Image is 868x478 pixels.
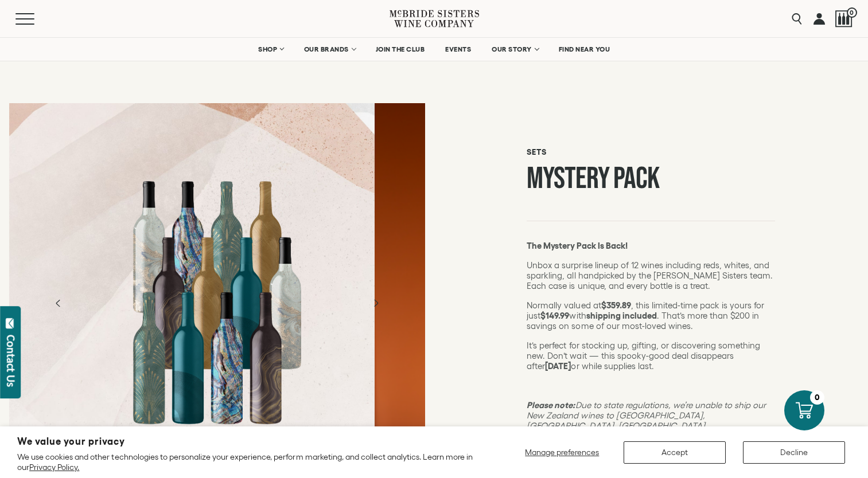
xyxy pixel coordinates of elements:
button: Accept [624,441,726,464]
em: Due to state regulations, we’re unable to ship our New Zealand wines to [GEOGRAPHIC_DATA], [GEOGR... [527,400,766,461]
p: Unbox a surprise lineup of 12 wines including reds, whites, and sparkling, all handpicked by the ... [527,260,775,291]
a: OUR BRANDS [297,38,363,61]
strong: $149.99 [540,311,569,320]
strong: $359.89 [601,300,631,310]
div: 0 [810,390,824,405]
strong: shipping included [586,311,657,320]
a: JOIN THE CLUB [368,38,433,61]
span: JOIN THE CLUB [376,45,425,53]
strong: [DATE] [545,361,571,371]
span: 0 [847,7,857,18]
span: SHOP [258,45,278,53]
div: Contact Us [5,335,17,387]
strong: The Mystery Pack Is Back! [527,241,628,250]
a: OUR STORY [484,38,546,61]
button: Next [361,288,391,318]
p: Normally valued at , this limited-time pack is yours for just with . That’s more than $200 in sav... [527,300,775,331]
button: Previous [44,288,73,318]
h2: We value your privacy [17,437,476,446]
h1: Mystery Pack [527,164,775,193]
span: OUR BRANDS [304,45,349,53]
p: It’s perfect for stocking up, gifting, or discovering something new. Don’t wait — this spooky-goo... [527,340,775,371]
a: FIND NEAR YOU [551,38,618,61]
a: SHOP [251,38,291,61]
a: Privacy Policy. [29,463,79,472]
button: Manage preferences [518,441,606,464]
a: EVENTS [438,38,478,61]
span: FIND NEAR YOU [559,45,610,53]
p: We use cookies and other technologies to personalize your experience, perform marketing, and coll... [17,452,476,472]
button: Mobile Menu Trigger [15,13,57,25]
span: EVENTS [445,45,471,53]
button: Decline [743,441,845,464]
h6: Sets [527,147,775,157]
strong: Please note: [527,400,575,410]
span: OUR STORY [492,45,532,53]
span: Manage preferences [525,448,599,457]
